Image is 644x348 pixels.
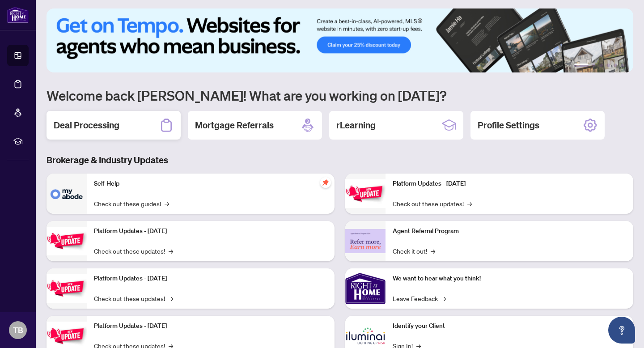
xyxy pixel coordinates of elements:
[94,179,327,189] p: Self-Help
[393,179,626,189] p: Platform Updates - [DATE]
[393,274,626,284] p: We want to hear what you think!
[169,246,173,256] span: →
[336,119,376,132] h2: rLearning
[47,174,87,214] img: Self-Help
[574,64,589,67] button: 1
[606,64,610,67] button: 4
[94,246,173,256] a: Check out these updates!→
[345,268,386,309] img: We want to hear what you think!
[47,274,87,302] img: Platform Updates - July 21, 2025
[393,246,435,256] a: Check it out!→
[13,324,23,336] span: TB
[47,154,633,166] h3: Brokerage & Industry Updates
[94,274,327,284] p: Platform Updates - [DATE]
[195,119,274,132] h2: Mortgage Referrals
[7,7,29,23] img: logo
[320,177,331,188] span: pushpin
[47,8,633,72] img: Slide 0
[94,226,327,236] p: Platform Updates - [DATE]
[47,227,87,255] img: Platform Updates - September 16, 2025
[614,64,617,67] button: 5
[599,64,603,67] button: 3
[47,87,633,104] h1: Welcome back [PERSON_NAME]! What are you working on [DATE]?
[592,64,596,67] button: 2
[431,246,435,256] span: →
[467,199,472,208] span: →
[94,199,169,208] a: Check out these guides!→
[478,119,539,132] h2: Profile Settings
[345,229,386,254] img: Agent Referral Program
[441,293,446,303] span: →
[393,293,446,303] a: Leave Feedback→
[608,317,635,344] button: Open asap
[393,226,626,236] p: Agent Referral Program
[94,321,327,331] p: Platform Updates - [DATE]
[94,293,173,303] a: Check out these updates!→
[165,199,169,208] span: →
[169,293,173,303] span: →
[54,119,119,132] h2: Deal Processing
[393,199,472,208] a: Check out these updates!→
[621,64,624,67] button: 6
[393,321,626,331] p: Identify your Client
[345,179,386,208] img: Platform Updates - June 23, 2025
